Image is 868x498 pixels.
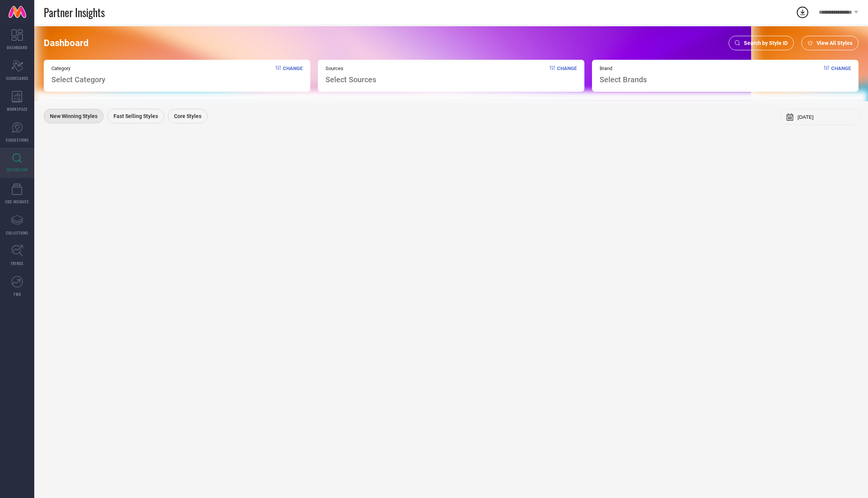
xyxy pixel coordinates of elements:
[11,260,24,266] span: TRENDS
[325,65,376,71] span: Sources
[600,65,647,71] span: Brand
[831,65,851,84] span: Change
[7,45,27,50] span: DASHBOARD
[51,75,105,84] span: Select Category
[6,75,29,81] span: SCORECARDS
[14,291,21,297] span: FWD
[6,137,29,143] span: SUGGESTIONS
[796,5,809,19] div: Open download list
[44,38,89,48] span: Dashboard
[325,75,376,84] span: Select Sources
[6,230,29,236] span: COLLECTIONS
[50,113,97,119] span: New Winning Styles
[744,40,788,46] span: Search by Style ID
[817,40,852,46] span: View All Styles
[600,75,647,84] span: Select Brands
[7,106,28,112] span: WORKSPACE
[557,65,577,84] span: Change
[6,167,28,172] span: INSPIRATION
[798,114,855,120] input: Select month
[174,113,201,119] span: Core Styles
[51,65,105,71] span: Category
[113,113,158,119] span: Fast Selling Styles
[5,199,29,204] span: CDC INSIGHTS
[283,65,303,84] span: Change
[44,5,105,20] span: Partner Insights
